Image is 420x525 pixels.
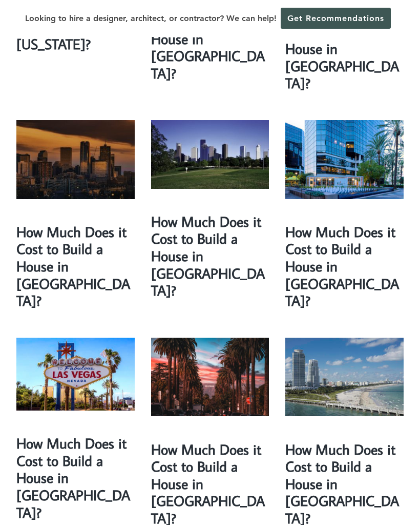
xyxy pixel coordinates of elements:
[285,5,399,92] a: How Much Does it Cost to Build a House in [GEOGRAPHIC_DATA]?
[16,434,130,521] a: How Much Does it Cost to Build a House in [GEOGRAPHIC_DATA]?
[151,212,265,300] a: How Much Does it Cost to Build a House in [GEOGRAPHIC_DATA]?
[16,222,130,310] a: How Much Does it Cost to Build a House in [GEOGRAPHIC_DATA]?
[281,8,391,29] a: Get Recommendations
[285,222,399,310] a: How Much Does it Cost to Build a House in [GEOGRAPHIC_DATA]?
